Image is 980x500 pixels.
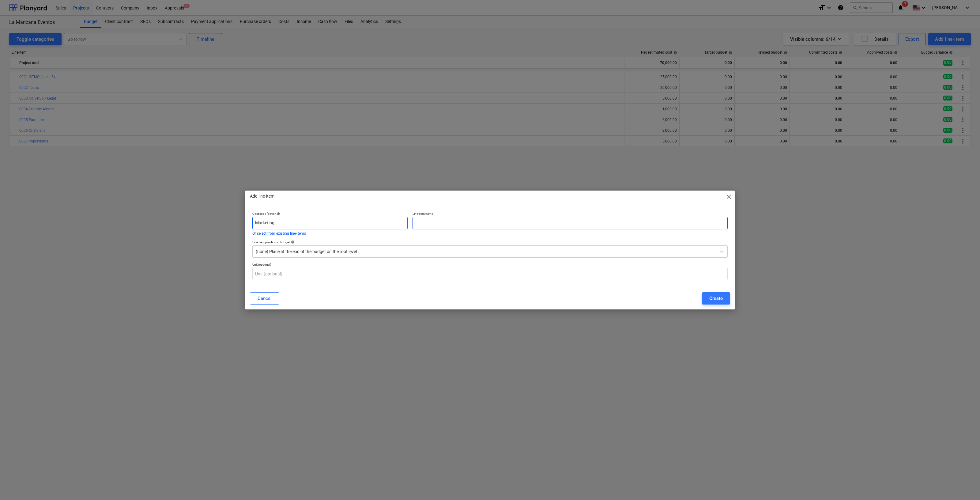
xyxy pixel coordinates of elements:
div: Line-item position in budget [252,240,728,244]
p: Add line-item [250,193,274,199]
div: Cancel [258,294,272,302]
button: Or select from existing line-items [252,232,306,235]
iframe: Chat Widget [949,471,980,500]
p: Cost code (optional) [252,212,408,217]
button: Create [702,292,730,305]
p: Unit (optional) [252,263,728,268]
p: Line-item name [413,212,728,217]
span: close [725,193,733,200]
div: Create [709,294,723,302]
input: Unit (optional) [252,268,728,280]
span: help [290,240,295,244]
div: Widget de chat [949,471,980,500]
button: Cancel [250,292,279,305]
